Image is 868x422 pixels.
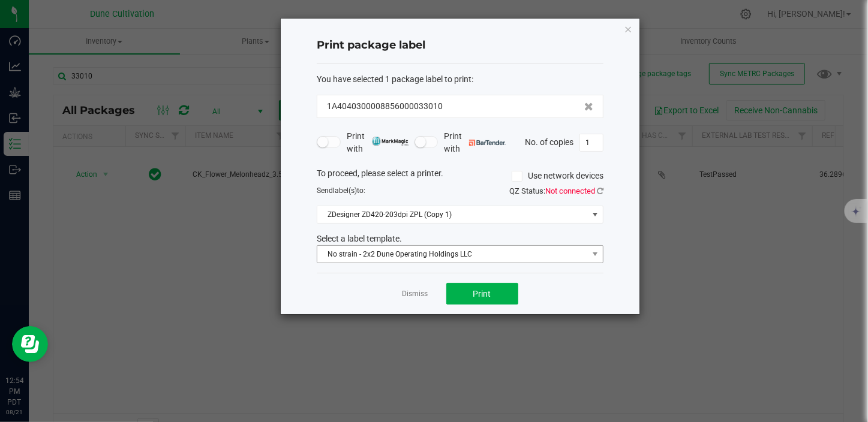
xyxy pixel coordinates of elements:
button: Print [446,283,518,305]
span: QZ Status: [509,186,603,195]
span: No. of copies [525,137,573,146]
a: Dismiss [403,289,428,299]
label: Use network devices [512,170,603,182]
div: Select a label template. [308,233,612,245]
span: Not connected [545,186,595,195]
div: : [317,73,603,86]
div: To proceed, please select a printer. [308,167,612,185]
span: ZDesigner ZD420-203dpi ZPL (Copy 1) [317,206,588,223]
span: 1A4040300008856000033010 [327,100,443,113]
span: Print [473,289,491,299]
img: bartender.png [469,140,506,146]
iframe: Resource center [12,326,48,362]
h4: Print package label [317,38,603,53]
span: label(s) [333,186,357,195]
span: Print with [347,130,409,155]
span: No strain - 2x2 Dune Operating Holdings LLC [317,246,588,263]
span: Send to: [317,186,365,195]
img: mark_magic_cybra.png [372,137,409,146]
span: Print with [444,130,506,155]
span: You have selected 1 package label to print [317,74,471,84]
